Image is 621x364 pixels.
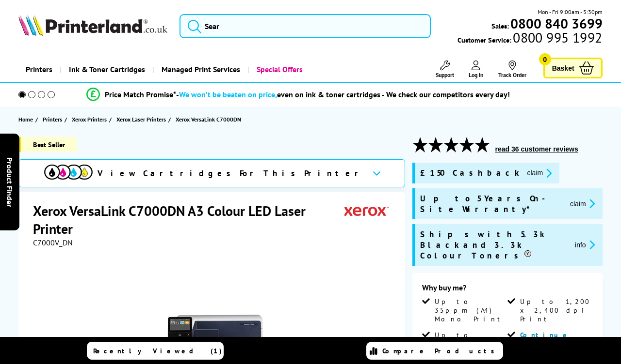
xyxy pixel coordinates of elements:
span: Up to 5 Years On-Site Warranty* [420,193,562,214]
h1: Xerox VersaLink C7000DN A3 Colour LED Laser Printer [33,202,344,238]
a: 0800 840 3699 [509,19,603,28]
span: Home [18,114,33,124]
span: Recently Viewed (1) [93,347,222,355]
a: Log In [469,61,484,78]
span: £150 Cashback [420,167,520,179]
img: cmyk-icon.svg [44,165,93,180]
img: Xerox [344,202,389,220]
a: Xerox Laser Printers [116,114,168,124]
span: Xerox VersaLink C7000DN [176,114,241,124]
span: 0 [539,53,551,65]
span: Sales: [491,21,509,30]
li: modal_Promise [5,86,592,103]
span: Up to 35ppm (A4) Mono Print [435,297,506,323]
b: 0800 840 3699 [510,15,603,32]
span: Mon - Fri 9:00am - 5:30pm [538,7,603,16]
a: Printers [18,57,60,82]
a: Recently Viewed (1) [87,342,224,360]
span: Price Match Promise* [105,90,176,99]
button: read 36 customer reviews [492,145,581,153]
input: Sear [180,14,431,38]
span: View Cartridges For This Printer [98,168,364,179]
div: - even on ink & toner cartridges - We check our competitors every day! [176,90,510,99]
span: Xerox Printers [72,114,107,124]
a: Home [18,114,35,124]
span: Ships with 5.3k Black and 3.3k Colour Toners [420,229,568,261]
span: Product Finder [5,157,15,207]
a: Xerox Printers [72,114,109,124]
span: 0800 995 1992 [511,33,602,42]
img: Printerland Logo [18,15,167,35]
span: Best Seller [18,137,77,152]
a: Printers [43,114,65,124]
span: Xerox Laser Printers [116,114,166,124]
span: Log In [469,71,484,78]
span: Customer Service: [458,33,602,45]
span: Support [436,71,454,78]
span: Up to 1,200 x 2,400 dpi Print [520,297,591,323]
span: Ink & Toner Cartridges [69,57,145,82]
span: We won’t be beaten on price, [179,90,277,99]
a: Managed Print Services [152,57,247,82]
span: Basket [552,61,574,75]
a: Track Order [498,61,526,78]
a: Basket 0 [543,58,603,78]
button: promo-description [524,167,555,179]
a: Compare Products [366,342,503,360]
a: Xerox VersaLink C7000DN [176,114,244,124]
a: Support [436,61,454,78]
span: Compare Products [382,347,500,355]
span: Printers [43,114,62,124]
a: Printerland Logo [18,15,167,37]
a: Ink & Toner Cartridges [60,57,152,82]
div: Why buy me? [422,283,593,297]
a: Special Offers [247,57,310,82]
span: C7000V_DN [33,238,73,247]
button: promo-description [572,239,598,250]
button: promo-description [567,198,598,209]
